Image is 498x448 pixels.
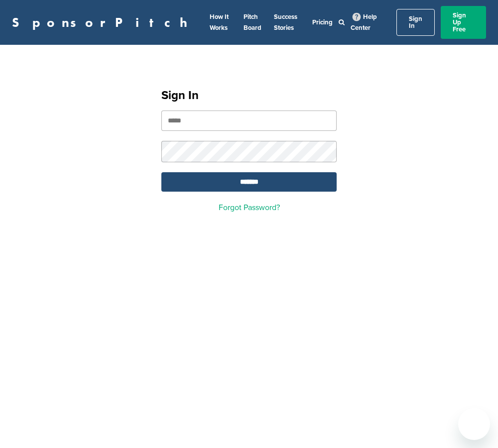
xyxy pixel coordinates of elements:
a: How It Works [210,13,229,32]
a: Sign In [396,9,435,36]
a: Pitch Board [244,13,261,32]
iframe: Button to launch messaging window [458,408,490,440]
a: SponsorPitch [12,16,194,29]
a: Forgot Password? [219,203,280,213]
a: Sign Up Free [441,6,486,39]
a: Success Stories [274,13,297,32]
h1: Sign In [161,87,337,105]
a: Help Center [351,11,377,34]
a: Pricing [312,18,333,26]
